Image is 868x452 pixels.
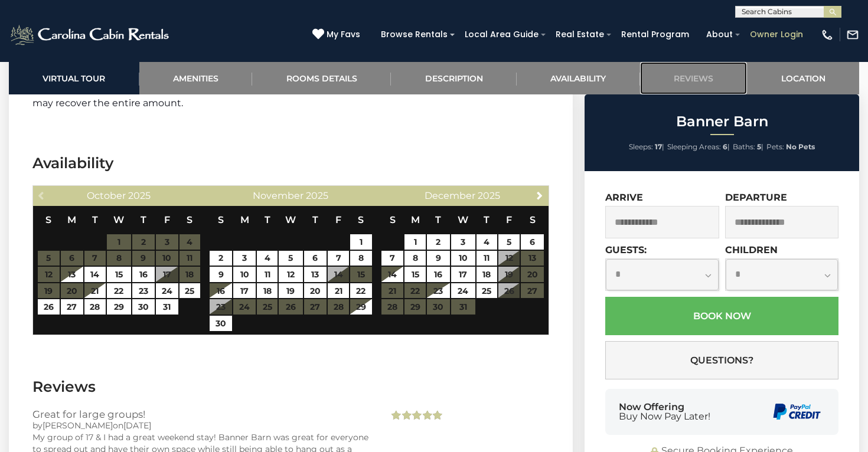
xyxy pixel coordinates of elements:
[786,142,815,151] strong: No Pets
[312,28,363,41] a: My Favs
[107,267,131,282] a: 15
[210,267,232,282] a: 9
[164,214,170,225] span: Friday
[180,283,200,299] a: 25
[61,299,83,315] a: 27
[484,214,490,225] span: Thursday
[328,283,349,299] a: 21
[381,251,403,266] a: 7
[210,316,232,331] a: 30
[744,25,809,44] a: Owner Login
[92,214,98,225] span: Tuesday
[533,188,547,202] a: Next
[350,251,371,266] a: 8
[265,214,270,225] span: Tuesday
[404,251,426,266] a: 8
[640,62,748,94] a: Reviews
[747,62,859,94] a: Location
[477,251,497,266] a: 11
[700,25,739,44] a: About
[285,214,296,225] span: Wednesday
[619,402,710,421] div: Now Offering
[123,420,151,431] span: [DATE]
[253,190,304,201] span: November
[156,283,178,299] a: 24
[279,251,303,266] a: 5
[530,214,536,225] span: Saturday
[766,142,784,151] span: Pets:
[605,297,838,335] button: Book Now
[9,62,139,94] a: Virtual Tour
[391,62,517,94] a: Description
[667,142,721,151] span: Sleeping Areas:
[725,244,778,256] label: Children
[257,251,278,266] a: 4
[655,142,662,151] strong: 17
[521,234,543,250] a: 6
[477,267,497,282] a: 18
[725,192,787,203] label: Departure
[252,62,391,94] a: Rooms Details
[43,420,113,431] span: [PERSON_NAME]
[477,283,497,299] a: 25
[132,267,155,282] a: 16
[279,267,303,282] a: 12
[478,190,500,201] span: 2025
[187,214,192,225] span: Saturday
[304,251,327,266] a: 6
[304,267,327,282] a: 13
[723,142,727,151] strong: 6
[517,62,640,94] a: Availability
[218,214,224,225] span: Sunday
[84,283,106,299] a: 21
[257,267,278,282] a: 11
[733,142,755,151] span: Baths:
[498,234,520,250] a: 5
[427,267,449,282] a: 16
[84,267,106,282] a: 14
[240,214,249,225] span: Monday
[257,283,278,299] a: 18
[32,409,371,420] h3: Great for large groups!
[132,283,155,299] a: 23
[107,283,131,299] a: 22
[427,283,449,299] a: 23
[141,214,146,225] span: Thursday
[550,25,610,44] a: Real Estate
[32,153,549,173] h3: Availability
[605,244,647,256] label: Guests:
[304,283,327,299] a: 20
[358,214,364,225] span: Saturday
[327,28,360,41] span: My Favs
[107,299,131,315] a: 29
[846,28,859,41] img: mail-regular-white.png
[113,214,124,225] span: Wednesday
[233,267,256,282] a: 10
[459,25,544,44] a: Local Area Guide
[32,420,371,431] div: by on
[84,299,106,315] a: 28
[451,234,475,250] a: 3
[210,283,232,299] a: 16
[821,28,834,41] img: phone-regular-white.png
[451,267,475,282] a: 17
[87,190,126,201] span: October
[9,23,172,47] img: White-1-2.png
[350,283,371,299] a: 22
[139,62,253,94] a: Amenities
[38,299,59,315] a: 26
[404,267,426,282] a: 15
[458,214,468,225] span: Wednesday
[629,142,653,151] span: Sleeps:
[605,192,643,203] label: Arrive
[733,139,763,155] li: |
[667,139,730,155] li: |
[629,139,664,155] li: |
[328,251,349,266] a: 7
[306,190,328,201] span: 2025
[435,214,441,225] span: Tuesday
[390,214,396,225] span: Sunday
[477,234,497,250] a: 4
[615,25,695,44] a: Rental Program
[605,341,838,379] button: Questions?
